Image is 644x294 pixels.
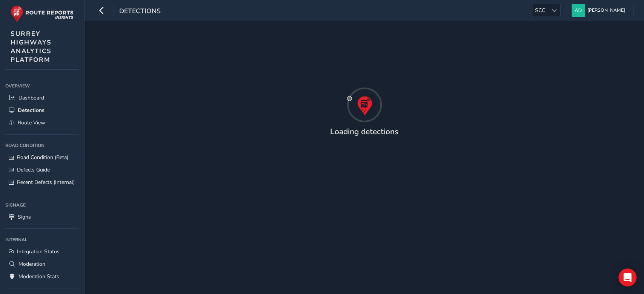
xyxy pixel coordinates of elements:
[5,140,79,151] div: Road Condition
[587,4,625,17] span: [PERSON_NAME]
[17,248,60,255] span: Integration Status
[17,179,75,186] span: Recent Defects (Internal)
[5,92,79,104] a: Dashboard
[11,29,52,64] span: SURREY HIGHWAYS ANALYTICS PLATFORM
[18,273,59,280] span: Moderation Stats
[5,151,79,164] a: Road Condition (Beta)
[5,176,79,188] a: Recent Defects (Internal)
[572,4,585,17] img: diamond-layout
[5,80,79,92] div: Overview
[5,234,79,245] div: Internal
[330,127,398,136] h4: Loading detections
[572,4,628,17] button: [PERSON_NAME]
[18,260,45,268] span: Moderation
[18,213,31,220] span: Signs
[5,258,79,270] a: Moderation
[18,119,45,126] span: Route View
[18,94,44,101] span: Dashboard
[5,116,79,129] a: Route View
[11,5,74,22] img: rr logo
[119,6,161,17] span: Detections
[5,104,79,116] a: Detections
[618,268,636,286] div: Open Intercom Messenger
[17,166,50,173] span: Defects Guide
[5,199,79,211] div: Signage
[532,4,548,17] span: SCC
[5,245,79,258] a: Integration Status
[18,107,45,114] span: Detections
[17,154,68,161] span: Road Condition (Beta)
[5,164,79,176] a: Defects Guide
[5,211,79,223] a: Signs
[5,270,79,283] a: Moderation Stats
